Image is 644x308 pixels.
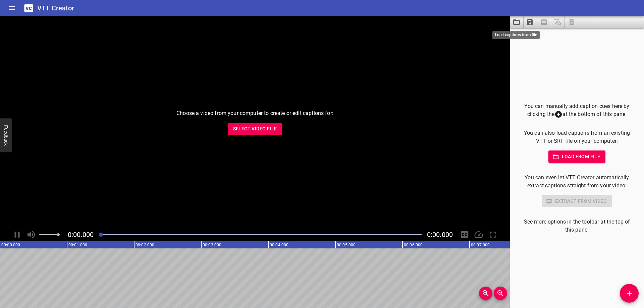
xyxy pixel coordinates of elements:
[404,243,423,247] text: 00:06.000
[526,18,534,26] svg: Save captions to file
[537,16,551,28] span: Select a video in the pane to the left, then you can automatically extract captions.
[427,231,453,239] span: Video Duration
[524,16,537,28] button: Save captions to file
[270,243,288,247] text: 00:04.000
[458,228,471,241] div: Hide/Show Captions
[233,125,277,133] span: Select Video File
[176,109,333,117] p: Choose a video from your computer to create or edit captions for:
[37,3,74,13] h6: VTT Creator
[136,243,154,247] text: 00:02.000
[521,218,633,234] p: See more options in the toolbar at the top of this pane.
[68,243,87,247] text: 00:01.000
[471,243,490,247] text: 00:07.000
[521,129,633,145] p: You can also load captions from an existing VTT or SRT file on your computer:
[554,152,600,161] span: Load from file
[337,243,356,247] text: 00:05.000
[228,123,282,135] button: Select Video File
[620,284,639,303] button: Add Cue
[203,243,221,247] text: 00:03.000
[472,228,485,241] div: Playback Speed
[1,243,20,247] text: 00:00.000
[99,234,422,235] div: Play progress
[479,287,492,300] button: Zoom In
[494,287,507,300] button: Zoom Out
[521,195,633,207] div: Select a video in the pane to the left to use this feature
[510,16,524,28] button: Load captions from file
[68,231,94,239] span: Current Time
[521,174,633,190] p: You can even let VTT Creator automatically extract captions straight from your video:
[548,150,606,163] button: Load from file
[551,16,565,28] span: Add some captions below, then you can translate them.
[521,102,633,119] p: You can manually add caption cues here by clicking the at the bottom of this pane.
[486,228,499,241] div: Toggle Full Screen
